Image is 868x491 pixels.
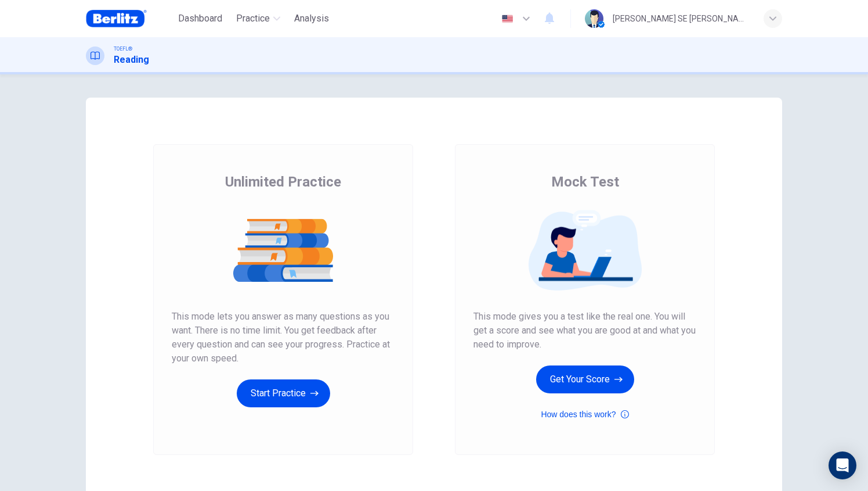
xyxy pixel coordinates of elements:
div: [PERSON_NAME] SE [PERSON_NAME] [613,12,750,26]
button: Practice [232,8,285,29]
button: Start Practice [237,379,330,407]
a: Berlitz Brasil logo [86,7,173,30]
h1: Reading [114,53,149,67]
div: Open Intercom Messenger [829,451,856,479]
span: Dashboard [178,12,222,26]
button: How does this work? [541,407,628,421]
img: en [500,15,515,23]
button: Analysis [290,8,334,29]
button: Get Your Score [536,365,634,393]
span: Mock Test [551,173,619,191]
img: Berlitz Brasil logo [86,7,147,30]
span: TOEFL® [114,45,132,53]
span: Analysis [294,12,329,26]
span: This mode lets you answer as many questions as you want. There is no time limit. You get feedback... [172,310,395,365]
span: Practice [236,12,270,26]
span: Unlimited Practice [225,173,341,191]
img: Profile picture [585,9,603,28]
button: Dashboard [173,8,227,29]
span: This mode gives you a test like the real one. You will get a score and see what you are good at a... [473,310,696,352]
